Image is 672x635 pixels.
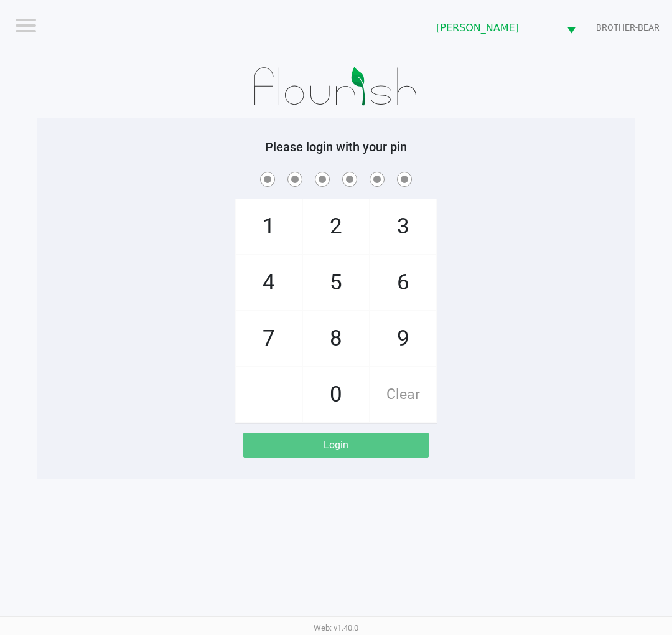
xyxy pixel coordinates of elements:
[436,21,552,35] span: [PERSON_NAME]
[559,13,583,42] button: Select
[303,255,369,310] span: 5
[303,367,369,422] span: 0
[303,311,369,366] span: 8
[370,199,436,254] span: 3
[370,367,436,422] span: Clear
[47,139,625,154] h5: Please login with your pin
[370,255,436,310] span: 6
[314,623,358,633] span: Web: v1.40.0
[236,311,302,366] span: 7
[236,255,302,310] span: 4
[370,311,436,366] span: 9
[236,199,302,254] span: 1
[303,199,369,254] span: 2
[596,21,660,34] span: BROTHER-BEAR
